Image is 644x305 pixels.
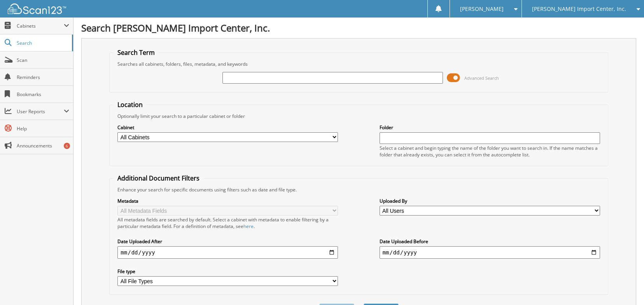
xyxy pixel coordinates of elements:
span: Cabinets [17,23,64,29]
legend: Search Term [114,48,159,57]
span: Announcements [17,142,69,149]
span: [PERSON_NAME] [460,7,504,11]
label: File type [117,268,338,275]
span: Scan [17,57,69,63]
span: Search [17,40,68,46]
span: Bookmarks [17,91,69,98]
img: scan123-logo-white.svg [8,4,66,14]
input: start [117,246,338,259]
iframe: Chat Widget [605,268,644,305]
span: Advanced Search [464,75,499,81]
div: All metadata fields are searched by default. Select a cabinet with metadata to enable filtering b... [117,216,338,230]
legend: Location [114,100,147,109]
label: Cabinet [117,124,338,131]
span: Reminders [17,74,69,81]
div: Optionally limit your search to a particular cabinet or folder [114,113,604,119]
h1: Search [PERSON_NAME] Import Center, Inc. [81,21,636,34]
span: [PERSON_NAME] Import Center, Inc. [532,7,626,11]
legend: Additional Document Filters [114,174,203,182]
div: Select a cabinet and begin typing the name of the folder you want to search in. If the name match... [380,145,600,158]
div: Searches all cabinets, folders, files, metadata, and keywords [114,61,604,67]
input: end [380,246,600,259]
label: Folder [380,124,600,131]
span: Help [17,125,69,132]
div: Enhance your search for specific documents using filters such as date and file type. [114,186,604,193]
a: here [243,223,254,230]
div: 6 [64,143,70,149]
label: Date Uploaded After [117,238,338,245]
label: Metadata [117,198,338,204]
label: Date Uploaded Before [380,238,600,245]
span: User Reports [17,108,64,115]
label: Uploaded By [380,198,600,204]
